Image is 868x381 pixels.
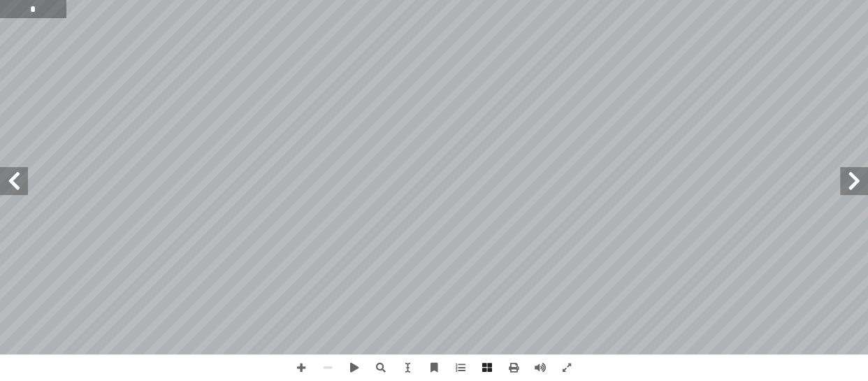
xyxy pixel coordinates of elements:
span: تبديل ملء الشاشة [554,354,580,381]
span: تكبير [288,354,314,381]
span: التشغيل التلقائي [341,354,368,381]
span: حدد الأداة [394,354,421,381]
span: التصغير [314,354,341,381]
span: إشارة مرجعية [421,354,447,381]
span: صوت [527,354,554,381]
span: مطبعة [500,354,527,381]
span: الصفحات [474,354,500,381]
span: جدول المحتويات [447,354,474,381]
span: يبحث [368,354,394,381]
